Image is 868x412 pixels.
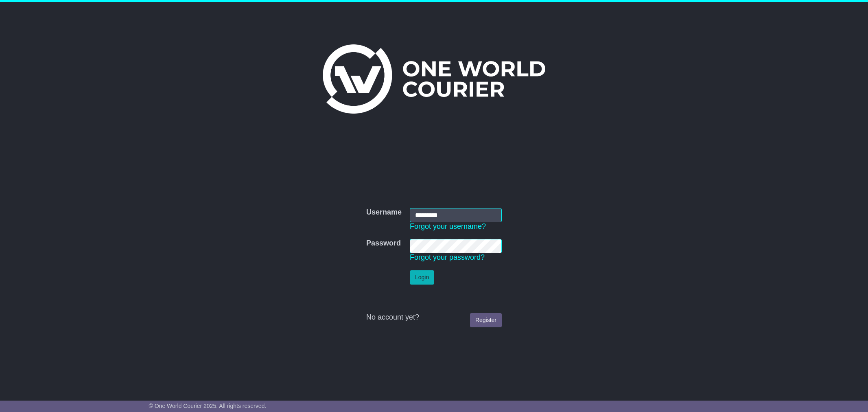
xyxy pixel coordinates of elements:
[470,313,502,327] a: Register
[323,44,545,114] img: One World
[410,222,486,230] a: Forgot your username?
[410,270,434,285] button: Login
[366,313,502,322] div: No account yet?
[410,253,485,261] a: Forgot your password?
[366,208,402,217] label: Username
[366,239,401,248] label: Password
[149,403,267,409] span: © One World Courier 2025. All rights reserved.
